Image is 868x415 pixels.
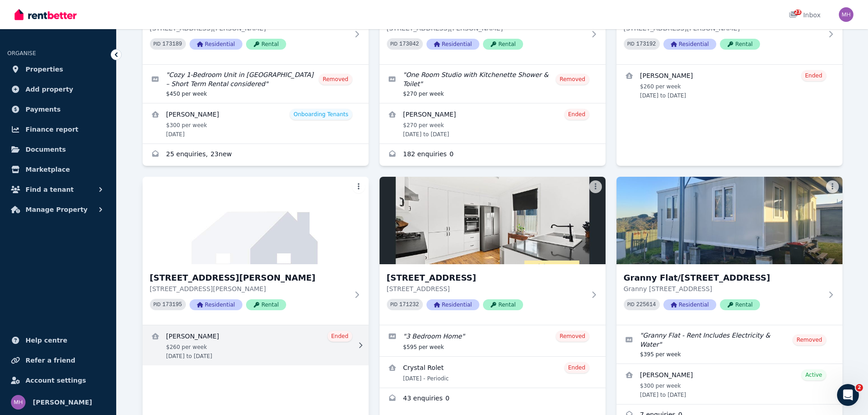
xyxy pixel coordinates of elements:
[837,384,859,406] iframe: Intercom live chat
[616,177,842,325] a: Granny Flat/22 Shellharbour Road, PrimbeeGranny Flat/[STREET_ADDRESS]Granny [STREET_ADDRESS]PID 2...
[483,39,523,50] span: Rental
[7,200,109,219] button: Manage Property
[663,39,716,50] span: Residential
[826,180,839,193] button: More options
[7,160,109,179] a: Marketplace
[143,177,369,264] img: 4/28 Graham Ave, Gwynneville
[616,65,842,105] a: View details for Nushrat Jahan
[190,39,242,50] span: Residential
[7,351,109,369] a: Refer a friend
[7,60,109,78] a: Properties
[7,331,109,349] a: Help centre
[150,272,349,284] h3: [STREET_ADDRESS][PERSON_NAME]
[143,325,369,365] a: View details for Allison Copas
[380,177,606,264] img: 22 Shellharbour Rd, Primbee
[624,284,822,293] p: Granny [STREET_ADDRESS]
[663,299,716,310] span: Residential
[143,177,369,325] a: 4/28 Graham Ave, Gwynneville[STREET_ADDRESS][PERSON_NAME][STREET_ADDRESS][PERSON_NAME]PID 173195R...
[616,325,842,364] a: Edit listing: Granny Flat - Rent Includes Electricity & Water
[190,299,242,310] span: Residential
[154,41,161,46] small: PID
[150,284,349,293] p: [STREET_ADDRESS][PERSON_NAME]
[426,39,479,50] span: Residential
[627,302,635,307] small: PID
[387,284,586,293] p: [STREET_ADDRESS]
[399,41,419,47] code: 173042
[7,371,109,389] a: Account settings
[720,39,760,50] span: Rental
[143,65,369,103] a: Edit listing: Cozy 1-Bedroom Unit in Gwynneville – Short Term Rental considered
[380,177,606,325] a: 22 Shellharbour Rd, Primbee[STREET_ADDRESS][STREET_ADDRESS]PID 171232ResidentialRental
[15,8,77,21] img: RentBetter
[380,325,606,356] a: Edit listing: 3 Bedroom Home
[162,302,182,308] code: 173195
[839,7,853,22] img: Martyn Hinde
[616,364,842,404] a: View details for Nushrat Jahan
[789,10,821,20] div: Inbox
[11,395,26,410] img: Martyn Hinde
[589,180,602,193] button: More options
[380,144,606,166] a: Enquiries for 2/28 Graham Ave, Gwynneville
[154,302,161,307] small: PID
[624,272,822,284] h3: Granny Flat/[STREET_ADDRESS]
[380,388,606,410] a: Enquiries for 22 Shellharbour Rd, Primbee
[794,10,801,15] span: 23
[7,100,109,118] a: Payments
[390,41,398,46] small: PID
[162,41,182,47] code: 173189
[627,41,635,46] small: PID
[26,124,78,135] span: Finance report
[33,397,92,408] span: [PERSON_NAME]
[380,357,606,388] a: View details for Crystal Rolet
[380,103,606,143] a: View details for Ge Guo
[483,299,523,310] span: Rental
[26,184,74,195] span: Find a tenant
[26,204,87,215] span: Manage Property
[7,180,109,199] button: Find a tenant
[7,50,36,56] span: ORGANISE
[26,144,66,155] span: Documents
[143,103,369,143] a: View details for Gary OGHLANIAN
[246,39,286,50] span: Rental
[26,164,70,175] span: Marketplace
[390,302,398,307] small: PID
[636,41,656,47] code: 173192
[7,120,109,138] a: Finance report
[7,140,109,159] a: Documents
[26,104,61,115] span: Payments
[26,64,63,75] span: Properties
[380,65,606,103] a: Edit listing: One Room Studio with Kitchenette Shower & Toilet
[26,355,75,366] span: Refer a friend
[616,177,842,264] img: Granny Flat/22 Shellharbour Road, Primbee
[246,299,286,310] span: Rental
[636,302,656,308] code: 225614
[143,144,369,166] a: Enquiries for 1/28 Graham Ave, Gwynneville
[26,375,86,386] span: Account settings
[720,299,760,310] span: Rental
[26,335,67,346] span: Help centre
[856,384,863,391] span: 2
[26,84,73,95] span: Add property
[387,272,586,284] h3: [STREET_ADDRESS]
[399,302,419,308] code: 171232
[352,180,365,193] button: More options
[7,80,109,98] a: Add property
[426,299,479,310] span: Residential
